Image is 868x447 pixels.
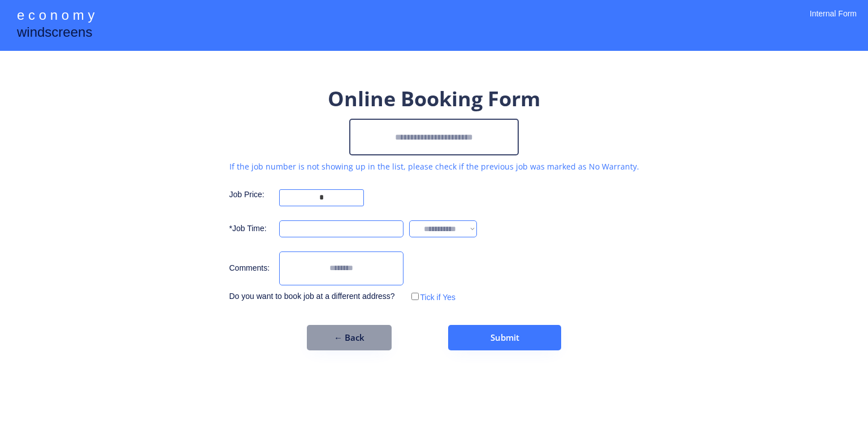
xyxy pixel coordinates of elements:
[229,263,274,274] div: Comments:
[307,325,392,350] button: ← Back
[17,23,92,45] div: windscreens
[229,161,639,172] div: If the job number is not showing up in the list, please check if the previous job was marked as N...
[17,6,94,27] div: e c o n o m y
[810,8,857,34] div: Internal Form
[448,325,561,350] button: Submit
[229,291,403,302] div: Do you want to book job at a different address?
[229,189,274,201] div: Job Price:
[229,223,274,235] div: *Job Time:
[328,85,540,113] div: Online Booking Form
[420,293,456,302] label: Tick if Yes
